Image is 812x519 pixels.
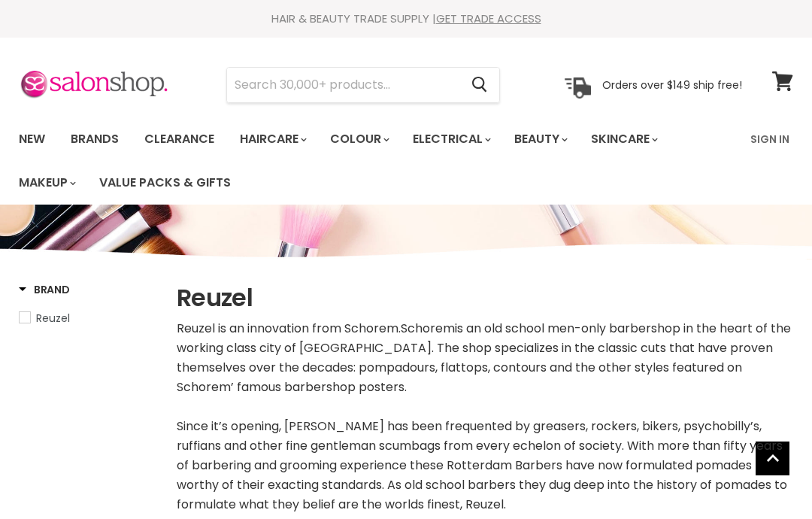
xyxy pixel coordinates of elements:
a: New [8,123,56,155]
a: Haircare [229,123,316,155]
a: Value Packs & Gifts [88,167,242,199]
a: Skincare [580,123,667,155]
a: Beauty [503,123,577,155]
a: Makeup [8,167,85,199]
h1: Reuzel [177,282,793,314]
a: Clearance [133,123,226,155]
input: Search [227,68,459,102]
p: Orders over $149 ship free! [602,77,742,91]
a: Reuzel [19,310,158,326]
a: Brands [59,123,130,155]
a: Electrical [401,123,500,155]
ul: Main menu [8,117,741,205]
a: Colour [319,123,398,155]
h3: Brand [19,282,70,297]
span: Reuzel [36,311,70,326]
a: GET TRADE ACCESS [436,11,541,26]
form: Product [226,67,500,103]
a: Sign In [741,123,798,155]
span: Schorem [401,320,455,337]
button: Search [459,68,499,102]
